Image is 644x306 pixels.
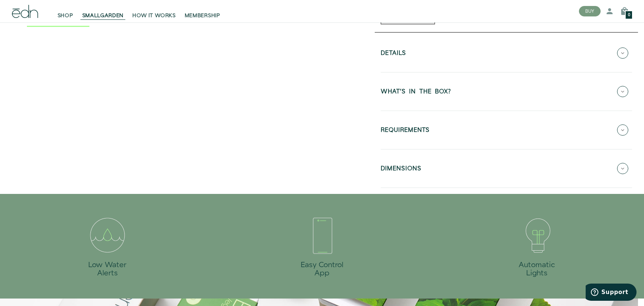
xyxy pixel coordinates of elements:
[295,261,349,278] h3: Easy Control App
[381,78,632,105] button: WHAT'S IN THE BOX?
[381,155,632,182] button: DIMENSIONS
[381,50,406,59] h5: Details
[381,89,451,97] h5: WHAT'S IN THE BOX?
[628,13,630,17] span: 0
[510,261,564,278] h3: Automatic Lights
[429,209,644,284] div: 2 / 4
[81,209,134,261] img: website-icons-02_1a97941d-d24d-4e9d-96e6-5b10bf5e71ed_256x256_crop_center.png
[381,40,632,66] button: Details
[586,284,637,302] iframe: Öffnet ein Widget, in dem Sie weitere Informationen finden
[381,117,632,143] button: REQUIREMENTS
[132,12,175,19] span: HOW IT WORKS
[180,3,225,19] a: MEMBERSHIP
[381,127,430,136] h5: REQUIREMENTS
[53,3,78,19] a: SHOP
[128,3,180,19] a: HOW IT WORKS
[579,6,601,16] button: BUY
[381,166,421,174] h5: DIMENSIONS
[296,209,348,261] img: website-icons-05_960x.png
[78,3,128,19] a: SMALLGARDEN
[510,209,563,261] img: website-icons-04_ebb2a09f-fb29-45bc-ba4d-66be10a1b697_256x256_crop_center.png
[82,12,124,19] span: SMALLGARDEN
[215,209,429,284] div: 1 / 4
[80,261,134,278] h3: Low Water Alerts
[185,12,220,19] span: MEMBERSHIP
[58,12,73,19] span: SHOP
